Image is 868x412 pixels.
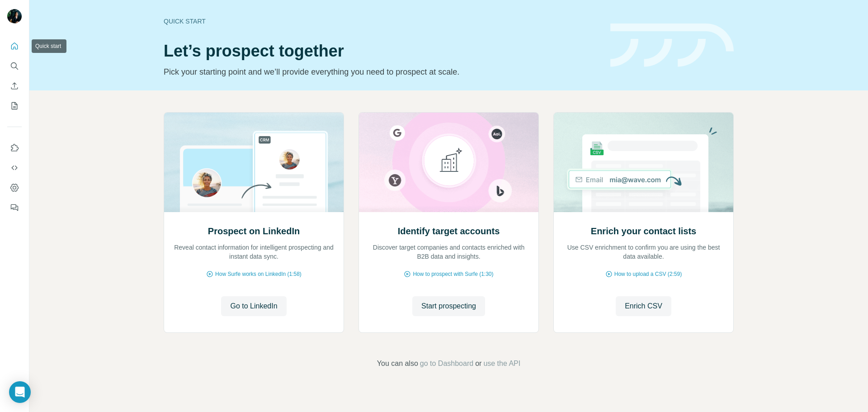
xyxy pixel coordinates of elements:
[7,160,22,176] button: Use Surfe API
[398,225,500,237] h2: Identify target accounts
[377,358,418,369] span: You can also
[7,38,22,54] button: Quick start
[412,296,485,316] button: Start prospecting
[164,66,599,78] p: Pick your starting point and we’ll provide everything you need to prospect at scale.
[616,296,671,316] button: Enrich CSV
[7,180,22,196] button: Dashboard
[164,113,344,212] img: Prospect on LinkedIn
[208,225,300,237] h2: Prospect on LinkedIn
[368,243,529,261] p: Discover target companies and contacts enriched with B2B data and insights.
[553,113,734,212] img: Enrich your contact lists
[420,358,473,369] button: go to Dashboard
[421,301,476,312] span: Start prospecting
[483,358,520,369] button: use the API
[9,381,31,403] div: Open Intercom Messenger
[413,270,493,278] span: How to prospect with Surfe (1:30)
[359,113,539,212] img: Identify target accounts
[614,270,682,278] span: How to upload a CSV (2:59)
[230,301,277,312] span: Go to LinkedIn
[221,296,286,316] button: Go to LinkedIn
[7,58,22,74] button: Search
[625,301,662,312] span: Enrich CSV
[7,9,22,24] img: Avatar
[7,140,22,156] button: Use Surfe on LinkedIn
[7,98,22,114] button: My lists
[7,78,22,94] button: Enrich CSV
[7,199,22,216] button: Feedback
[475,358,481,369] span: or
[164,17,599,26] div: Quick start
[591,225,696,237] h2: Enrich your contact lists
[164,42,599,60] h1: Let’s prospect together
[563,243,724,261] p: Use CSV enrichment to confirm you are using the best data available.
[173,243,335,261] p: Reveal contact information for intelligent prospecting and instant data sync.
[610,24,734,67] img: banner
[215,270,302,278] span: How Surfe works on LinkedIn (1:58)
